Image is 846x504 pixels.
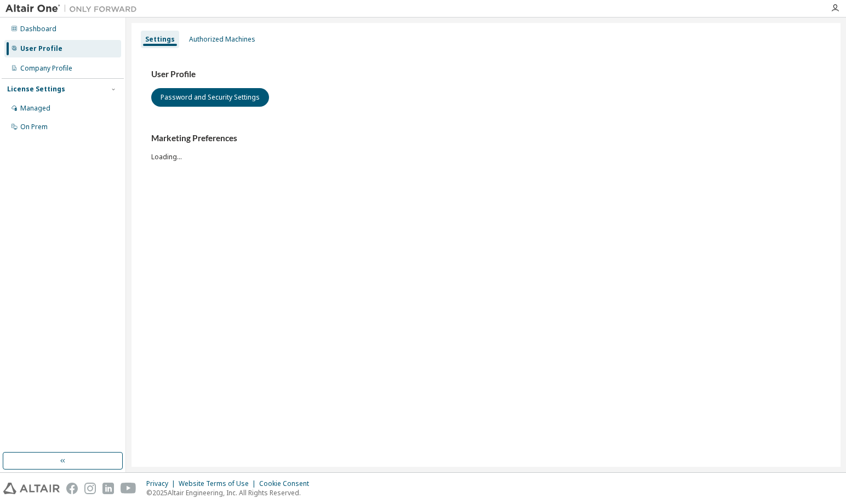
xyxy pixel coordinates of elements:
div: Settings [145,35,175,44]
div: User Profile [20,44,62,53]
img: altair_logo.svg [3,483,60,494]
div: Managed [20,104,50,113]
div: Company Profile [20,64,72,73]
div: License Settings [7,85,65,94]
button: Password and Security Settings [151,88,269,107]
div: Privacy [146,479,179,488]
img: facebook.svg [66,483,78,494]
h3: Marketing Preferences [151,133,821,144]
div: Website Terms of Use [179,479,259,488]
img: youtube.svg [121,483,136,494]
div: Loading... [151,133,821,161]
h3: User Profile [151,69,821,80]
div: Authorized Machines [189,35,255,44]
img: Altair One [5,3,142,14]
div: Cookie Consent [259,479,316,488]
img: instagram.svg [84,483,96,494]
p: © 2025 Altair Engineering, Inc. All Rights Reserved. [146,488,316,497]
div: Dashboard [20,25,56,33]
div: On Prem [20,123,48,131]
img: linkedin.svg [102,483,114,494]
